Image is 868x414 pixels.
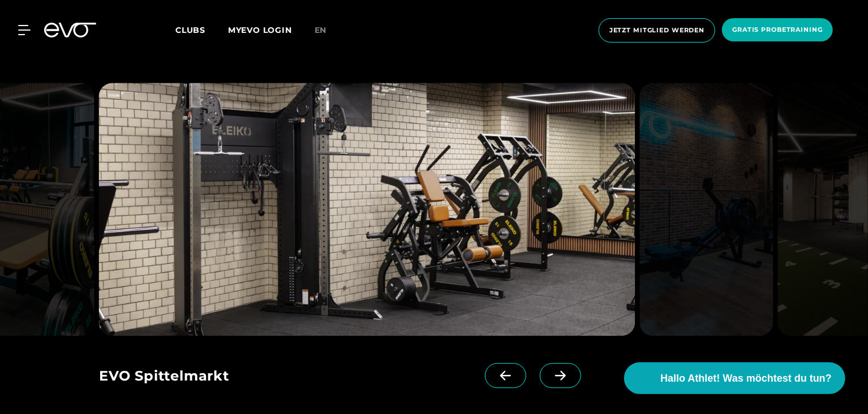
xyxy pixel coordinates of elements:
[719,18,836,43] a: Gratis Probetraining
[624,362,845,394] button: Hallo Athlet! Was möchtest du tun?
[315,25,327,35] span: en
[595,18,719,43] a: Jetzt Mitglied werden
[99,83,635,336] img: evofitness
[315,24,341,37] a: en
[639,83,774,336] img: evofitness
[609,26,704,35] span: Jetzt Mitglied werden
[732,25,823,35] span: Gratis Probetraining
[660,371,832,386] span: Hallo Athlet! Was möchtest du tun?
[175,24,228,35] a: Clubs
[175,25,205,35] span: Clubs
[228,25,292,35] a: MYEVO LOGIN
